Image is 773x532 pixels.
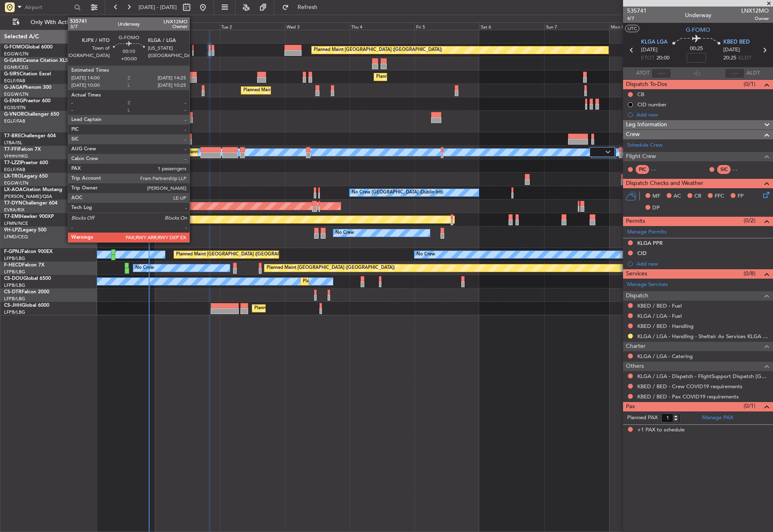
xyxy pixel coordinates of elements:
[4,58,71,63] a: G-GARECessna Citation XLS+
[627,228,667,236] a: Manage Permits
[4,45,25,50] span: G-FOMO
[636,69,650,77] span: ATOT
[4,263,22,268] span: F-HECD
[636,111,769,118] div: Add new
[686,26,710,34] span: G-FOMO
[4,85,51,90] a: G-JAGAPhenom 300
[4,140,22,146] a: LTBA/ISL
[266,262,395,274] div: Planned Maint [GEOGRAPHIC_DATA] ([GEOGRAPHIC_DATA])
[637,240,663,246] div: KLGA PPR
[717,165,731,174] div: SIC
[90,22,155,30] div: Sun 31
[626,342,645,351] span: Charter
[4,72,20,77] span: G-SIRS
[652,204,660,212] span: DP
[352,187,443,199] div: No Crew [GEOGRAPHIC_DATA] (Dublin Intl)
[4,220,28,226] a: LFMN/NCE
[685,11,711,20] div: Underway
[544,22,609,30] div: Sun 7
[220,22,284,30] div: Tue 2
[637,333,769,340] a: KLGA / LGA - Handling - Sheltair Av Services KLGA / LGA
[4,214,20,219] span: T7-EMI
[4,309,25,315] a: LFPB/LBG
[25,1,72,13] input: Airport
[626,291,648,301] span: Dispatch
[626,217,645,226] span: Permits
[626,130,640,139] span: Crew
[4,228,46,233] a: 9H-LPZLegacy 500
[609,22,674,30] div: Mon 8
[63,213,141,226] div: Planned Maint [GEOGRAPHIC_DATA]
[4,296,25,302] a: LFPB/LBG
[738,192,744,200] span: FP
[9,16,88,29] button: Only With Activity
[723,38,750,46] span: KBED BED
[155,22,220,30] div: Mon 1
[4,303,49,308] a: CS-JHHGlobal 6000
[702,414,733,422] a: Manage PAX
[4,249,22,254] span: F-GPNJ
[652,68,671,78] input: --:--
[4,201,22,206] span: T7-DYN
[303,275,431,288] div: Planned Maint [GEOGRAPHIC_DATA] ([GEOGRAPHIC_DATA])
[744,402,755,410] span: (0/1)
[637,383,742,390] a: KBED / BED - Crew COVID19 requirements
[637,426,685,434] span: +1 PAX to schedule
[641,46,658,54] span: [DATE]
[733,166,751,173] div: - -
[285,22,350,30] div: Wed 3
[4,187,62,192] a: LX-AOACitation Mustang
[4,85,23,90] span: G-JAGA
[4,290,49,295] a: CS-DTRFalcon 2000
[4,51,29,57] a: EGGW/LTN
[4,105,26,111] a: EGSS/STN
[715,192,724,200] span: FFC
[627,7,647,15] span: 535741
[637,101,667,108] div: CID number
[4,99,51,103] a: G-ENRGPraetor 600
[637,353,693,360] a: KLGA / LGA - Catering
[99,16,112,23] div: [DATE]
[4,134,21,138] span: T7-BRE
[4,118,25,124] a: EGLF/FAB
[4,187,23,192] span: LX-AOA
[4,72,51,77] a: G-SIRSCitation Excel
[414,22,479,30] div: Fri 5
[652,192,660,200] span: MF
[4,64,29,70] a: EGNR/CEG
[4,193,52,200] a: [PERSON_NAME]/QSA
[335,227,354,239] div: No Crew
[4,112,59,117] a: G-VNORChallenger 650
[4,269,25,275] a: LFPB/LBG
[626,179,703,188] span: Dispatch Checks and Weather
[637,373,769,380] a: KLGA / LGA - Dispatch - FlightSupport Dispatch [GEOGRAPHIC_DATA]
[641,54,654,62] span: ETOT
[637,312,682,319] a: KLGA / LGA - Fuel
[4,78,25,84] a: EGLF/FAB
[314,44,442,56] div: Planned Maint [GEOGRAPHIC_DATA] ([GEOGRAPHIC_DATA])
[4,112,24,117] span: G-VNOR
[4,134,56,138] a: T7-BREChallenger 604
[139,4,177,11] span: [DATE] - [DATE]
[278,1,327,14] button: Refresh
[627,281,668,289] a: Manage Services
[627,15,647,22] span: 4/7
[4,174,22,179] span: LX-TRO
[4,201,57,206] a: T7-DYNChallenger 604
[4,58,23,63] span: G-GARE
[4,207,24,213] a: EVRA/RIX
[291,4,325,10] span: Refresh
[636,260,769,267] div: Add new
[156,16,170,23] div: [DATE]
[243,84,372,97] div: Planned Maint [GEOGRAPHIC_DATA] ([GEOGRAPHIC_DATA])
[4,255,25,262] a: LFPB/LBG
[4,290,22,295] span: CS-DTR
[606,150,610,154] img: arrow-gray.svg
[4,153,28,159] a: VHHH/HKG
[637,323,694,330] a: KBED / BED - Handling
[4,249,53,254] a: F-GPNJFalcon 900EX
[637,250,647,257] div: CID
[4,214,54,219] a: T7-EMIHawker 900XP
[4,303,22,308] span: CS-JHH
[4,263,44,268] a: F-HECDFalcon 7X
